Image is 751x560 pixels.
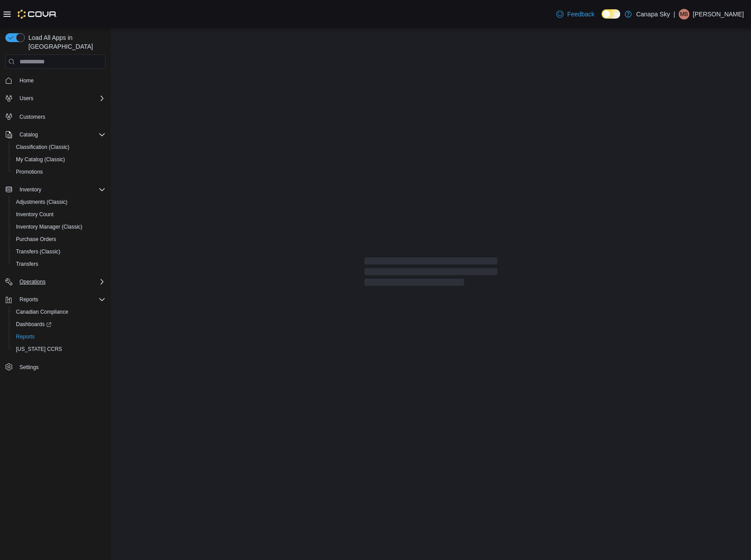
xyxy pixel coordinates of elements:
p: Canapa Sky [636,9,670,19]
span: Reports [16,294,106,305]
span: Promotions [12,167,106,177]
button: My Catalog (Classic) [9,153,109,166]
p: [PERSON_NAME] [693,9,744,19]
span: Purchase Orders [12,234,106,245]
span: Dashboards [16,321,51,328]
a: Classification (Classic) [12,142,73,152]
button: Inventory [2,183,109,196]
a: Dashboards [12,319,55,330]
span: Users [16,93,106,104]
span: MB [680,9,688,19]
a: Transfers [12,259,42,269]
span: Customers [20,113,45,121]
button: Adjustments (Classic) [9,196,109,208]
button: Users [2,92,109,105]
button: Inventory Manager (Classic) [9,221,109,233]
a: Settings [16,362,42,373]
span: Loading [364,259,497,288]
button: Home [2,74,109,87]
a: Promotions [12,167,47,177]
button: Reports [16,294,42,305]
span: Dashboards [12,319,106,330]
span: Canadian Compliance [16,308,68,315]
span: Classification (Classic) [12,142,106,152]
input: Dark Mode [602,9,620,19]
button: Transfers [9,258,109,270]
span: Inventory Count [12,209,106,220]
nav: Complex example [5,70,106,397]
a: Dashboards [9,318,109,331]
button: Inventory [16,184,45,195]
span: Users [20,95,33,102]
span: Settings [20,364,39,371]
span: Purchase Orders [16,236,56,243]
button: Customers [2,110,109,123]
span: Reports [16,333,35,340]
span: Catalog [20,131,38,138]
span: Transfers [16,261,38,268]
div: Michael Barcellona [679,9,689,19]
span: Transfers (Classic) [12,246,106,257]
button: [US_STATE] CCRS [9,343,109,355]
a: Inventory Count [12,209,57,220]
a: My Catalog (Classic) [12,154,69,165]
button: Reports [2,293,109,306]
span: Inventory Manager (Classic) [12,222,106,232]
span: My Catalog (Classic) [16,156,65,163]
span: Adjustments (Classic) [12,197,106,207]
a: Canadian Compliance [12,307,72,317]
span: Operations [16,276,106,287]
span: Feedback [567,10,594,19]
p: | [673,9,675,19]
span: Promotions [16,168,43,175]
span: Settings [16,362,106,373]
span: Canadian Compliance [12,307,106,317]
span: Home [16,75,106,86]
span: Reports [20,296,38,303]
a: Reports [12,331,38,342]
span: Reports [12,331,106,342]
button: Purchase Orders [9,233,109,245]
span: My Catalog (Classic) [12,154,106,165]
a: Purchase Orders [12,234,60,245]
span: Inventory [16,184,106,195]
a: Adjustments (Classic) [12,197,71,207]
button: Inventory Count [9,208,109,221]
button: Operations [16,276,49,287]
span: [US_STATE] CCRS [16,346,62,353]
span: Classification (Classic) [16,144,70,151]
button: Settings [2,361,109,373]
a: [US_STATE] CCRS [12,344,66,354]
span: Catalog [16,129,106,140]
button: Promotions [9,166,109,178]
button: Transfers (Classic) [9,245,109,258]
span: Adjustments (Classic) [16,198,67,206]
span: Load All Apps in [GEOGRAPHIC_DATA] [25,33,106,51]
span: Transfers (Classic) [16,248,60,255]
a: Customers [16,112,49,122]
span: Inventory [20,186,41,193]
button: Operations [2,276,109,288]
button: Canadian Compliance [9,306,109,318]
img: Cova [18,10,57,19]
span: Washington CCRS [12,344,106,354]
button: Classification (Classic) [9,141,109,153]
button: Catalog [16,129,41,140]
span: Inventory Manager (Classic) [16,223,82,230]
a: Feedback [553,5,598,23]
a: Inventory Manager (Classic) [12,222,86,232]
button: Reports [9,331,109,343]
span: Customers [16,111,106,122]
a: Home [16,75,37,86]
span: Transfers [12,259,106,269]
span: Home [20,77,34,84]
button: Catalog [2,128,109,141]
button: Users [16,93,37,104]
a: Transfers (Classic) [12,246,64,257]
span: Operations [20,278,46,285]
span: Inventory Count [16,211,54,218]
